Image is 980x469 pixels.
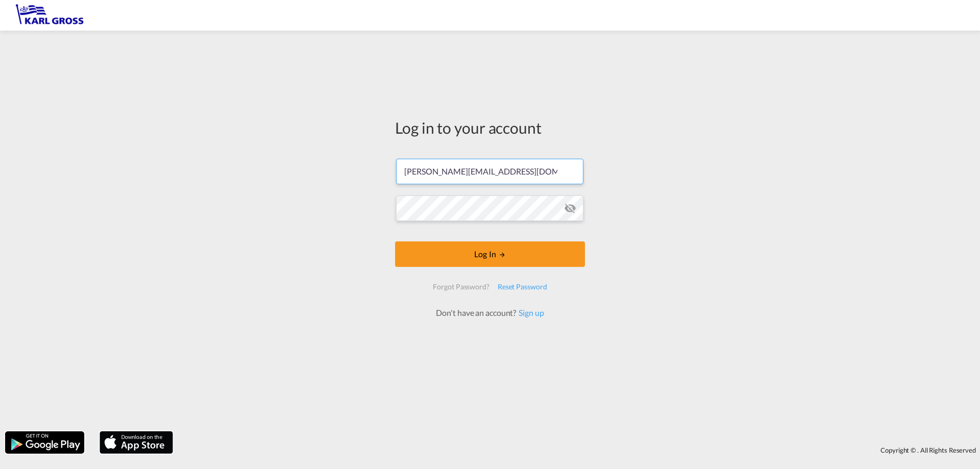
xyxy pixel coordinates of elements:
[99,430,174,455] img: apple.png
[395,117,585,138] div: Log in to your account
[494,278,551,296] div: Reset Password
[564,202,576,214] md-icon: icon-eye-off
[396,159,583,184] input: Enter email/phone number
[516,308,544,317] a: Sign up
[15,4,84,27] img: 3269c73066d711f095e541db4db89301.png
[429,278,493,296] div: Forgot Password?
[395,241,585,267] button: LOGIN
[178,441,980,459] div: Copyright © . All Rights Reserved
[4,430,85,455] img: google.png
[425,307,555,318] div: Don't have an account?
